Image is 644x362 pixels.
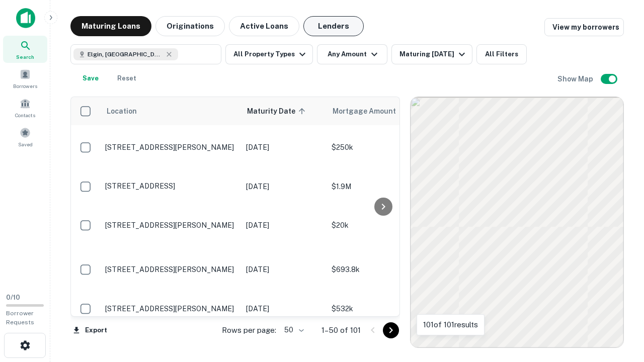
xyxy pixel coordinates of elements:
[16,8,35,28] img: capitalize-icon.png
[399,48,468,60] div: Maturing [DATE]
[106,105,137,117] span: Location
[332,303,432,314] p: $532k
[557,73,595,84] h6: Show Map
[74,68,107,88] button: Save your search to get updates of matches that match your search criteria.
[111,68,143,88] button: Reset
[105,182,236,191] p: [STREET_ADDRESS]
[333,105,409,117] span: Mortgage Amount
[391,44,472,64] button: Maturing [DATE]
[317,44,387,64] button: Any Amount
[280,323,305,337] div: 50
[70,16,151,36] button: Maturing Loans
[105,143,236,152] p: [STREET_ADDRESS][PERSON_NAME]
[411,97,623,347] div: 0 0
[303,16,364,36] button: Lenders
[246,220,321,231] p: [DATE]
[3,65,47,92] a: Borrowers
[321,324,361,336] p: 1–50 of 101
[246,303,321,314] p: [DATE]
[423,319,478,331] p: 101 of 101 results
[332,264,432,275] p: $693.8k
[100,97,241,125] th: Location
[105,304,236,313] p: [STREET_ADDRESS][PERSON_NAME]
[15,111,35,119] span: Contacts
[383,322,399,338] button: Go to next page
[247,105,308,117] span: Maturity Date
[88,50,163,59] span: Elgin, [GEOGRAPHIC_DATA], [GEOGRAPHIC_DATA]
[332,220,432,231] p: $20k
[16,53,34,61] span: Search
[6,294,20,301] span: 0 / 10
[241,97,327,125] th: Maturity Date
[229,16,299,36] button: Active Loans
[3,36,47,63] a: Search
[544,18,624,36] a: View my borrowers
[70,323,110,338] button: Export
[3,123,47,150] a: Saved
[246,142,321,153] p: [DATE]
[246,264,321,275] p: [DATE]
[13,82,37,90] span: Borrowers
[327,97,437,125] th: Mortgage Amount
[105,265,236,274] p: [STREET_ADDRESS][PERSON_NAME]
[332,181,432,192] p: $1.9M
[6,310,34,326] span: Borrower Requests
[3,94,47,121] a: Contacts
[594,282,644,330] iframe: Chat Widget
[332,142,432,153] p: $250k
[222,324,276,336] p: Rows per page:
[225,44,313,64] button: All Property Types
[105,221,236,230] p: [STREET_ADDRESS][PERSON_NAME]
[246,181,321,192] p: [DATE]
[155,16,225,36] button: Originations
[18,140,33,148] span: Saved
[476,44,527,64] button: All Filters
